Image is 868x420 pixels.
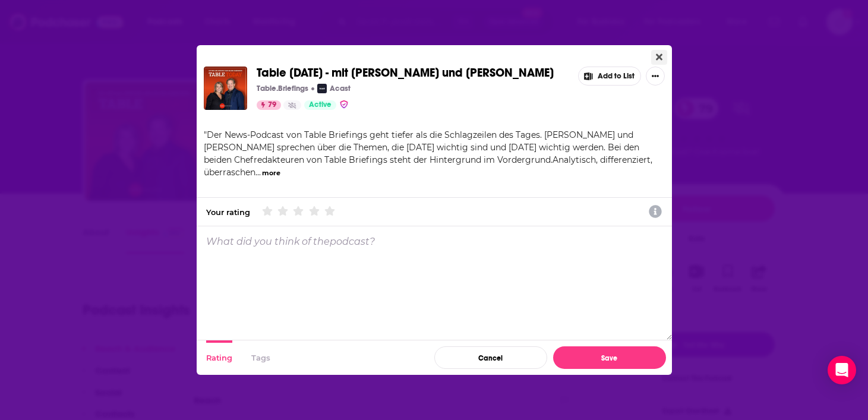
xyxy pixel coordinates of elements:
[268,99,276,111] span: 79
[206,236,375,247] p: What did you think of the podcast ?
[257,65,554,80] span: Table [DATE] - mit [PERSON_NAME] und [PERSON_NAME]
[646,67,665,86] button: Show More Button
[204,130,652,178] span: "
[553,346,666,369] button: Save
[578,67,641,86] button: Add to List
[317,84,351,93] a: AcastAcast
[317,84,327,93] img: Acast
[330,84,351,93] p: Acast
[309,99,332,111] span: Active
[206,340,232,375] button: Rating
[339,99,349,109] img: verified Badge
[434,346,547,369] button: Cancel
[304,100,336,110] a: Active
[206,207,250,217] div: Your rating
[204,67,247,110] img: Table Today - mit Michael Bröcker und Helene Bubrowski
[651,50,667,65] button: Close
[255,167,261,178] span: ...
[262,168,280,178] button: more
[204,130,652,178] span: Der News-Podcast von Table Briefings geht tiefer als die Schlagzeilen des Tages. [PERSON_NAME] un...
[257,67,554,80] a: Table [DATE] - mit [PERSON_NAME] und [PERSON_NAME]
[257,100,281,110] a: 79
[649,204,662,220] a: Show additional information
[257,84,308,93] p: Table.Briefings
[251,340,270,375] button: Tags
[828,356,856,384] div: Open Intercom Messenger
